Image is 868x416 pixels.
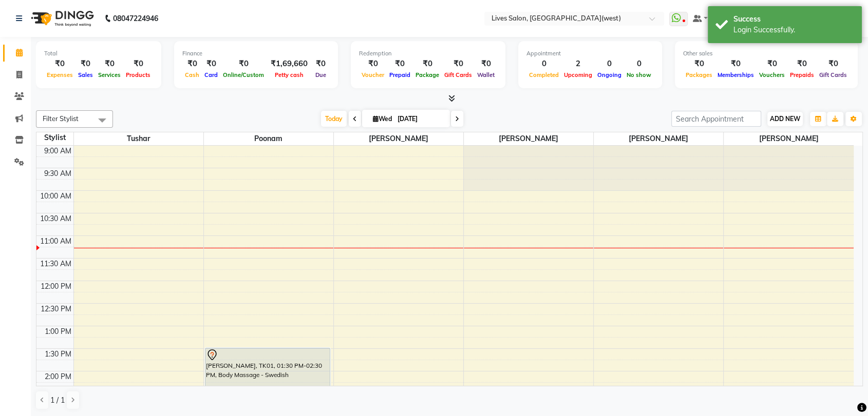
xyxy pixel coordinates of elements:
[624,58,654,70] div: 0
[526,58,561,70] div: 0
[442,71,475,78] span: Gift Cards
[359,58,387,70] div: ₹0
[770,115,800,123] span: ADD NEW
[123,71,153,78] span: Products
[204,132,333,145] span: Poonam
[38,259,73,269] div: 11:30 AM
[683,49,850,58] div: Other sales
[39,281,73,292] div: 12:00 PM
[202,58,220,70] div: ₹0
[757,71,787,78] span: Vouchers
[182,49,330,58] div: Finance
[387,58,413,70] div: ₹0
[624,71,654,78] span: No show
[526,49,654,58] div: Appointment
[76,58,96,70] div: ₹0
[724,132,854,145] span: [PERSON_NAME]
[787,71,817,78] span: Prepaids
[44,71,76,78] span: Expenses
[413,71,442,78] span: Package
[787,58,817,70] div: ₹0
[26,4,97,33] img: logo
[464,132,593,145] span: [PERSON_NAME]
[475,58,497,70] div: ₹0
[359,71,387,78] span: Voucher
[561,58,595,70] div: 2
[526,71,561,78] span: Completed
[475,71,497,78] span: Wallet
[312,58,330,70] div: ₹0
[561,71,595,78] span: Upcoming
[817,71,850,78] span: Gift Cards
[715,58,757,70] div: ₹0
[817,58,850,70] div: ₹0
[123,58,153,70] div: ₹0
[205,348,330,391] div: [PERSON_NAME], TK01, 01:30 PM-02:30 PM, Body Massage - Swedish
[43,371,73,382] div: 2:00 PM
[715,71,757,78] span: Memberships
[442,58,475,70] div: ₹0
[43,326,73,337] div: 1:00 PM
[113,4,158,33] b: 08047224946
[321,111,347,127] span: Today
[42,146,73,156] div: 9:00 AM
[757,58,787,70] div: ₹0
[44,58,76,70] div: ₹0
[36,132,73,143] div: Stylist
[76,71,96,78] span: Sales
[50,395,65,406] span: 1 / 1
[96,71,123,78] span: Services
[43,349,73,360] div: 1:30 PM
[38,213,73,224] div: 10:30 AM
[671,111,761,127] input: Search Appointment
[42,168,73,179] div: 9:30 AM
[413,58,442,70] div: ₹0
[767,112,803,126] button: ADD NEW
[43,114,79,123] span: Filter Stylist
[683,71,715,78] span: Packages
[44,49,153,58] div: Total
[387,71,413,78] span: Prepaid
[267,58,312,70] div: ₹1,69,660
[595,58,624,70] div: 0
[313,71,329,78] span: Due
[683,58,715,70] div: ₹0
[733,25,854,35] div: Login Successfully.
[394,111,446,127] input: 2025-09-03
[182,71,202,78] span: Cash
[370,115,394,123] span: Wed
[38,191,73,202] div: 10:00 AM
[334,132,463,145] span: [PERSON_NAME]
[359,49,497,58] div: Redemption
[39,304,73,314] div: 12:30 PM
[182,58,202,70] div: ₹0
[272,71,306,78] span: Petty cash
[96,58,123,70] div: ₹0
[220,71,267,78] span: Online/Custom
[74,132,203,145] span: Tushar
[595,71,624,78] span: Ongoing
[220,58,267,70] div: ₹0
[202,71,220,78] span: Card
[594,132,723,145] span: [PERSON_NAME]
[38,236,73,247] div: 11:00 AM
[733,14,854,25] div: Success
